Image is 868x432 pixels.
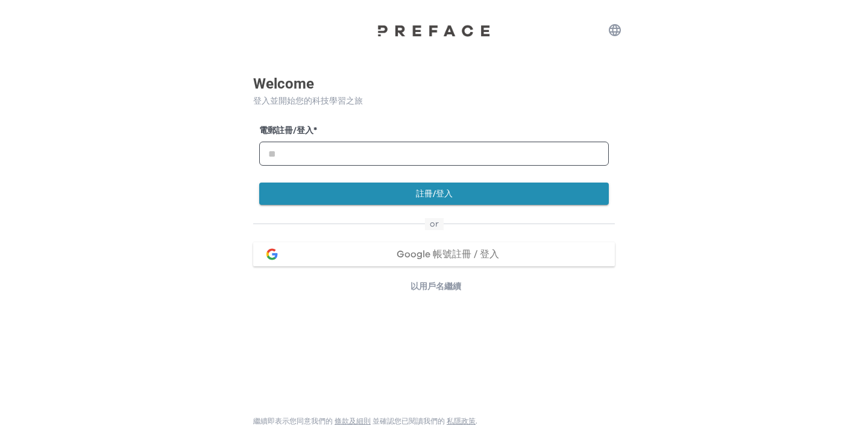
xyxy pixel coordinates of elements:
[374,24,494,37] img: Preface Logo
[253,242,615,266] button: google loginGoogle 帳號註冊 / 登入
[253,95,615,107] p: 登入並開始您的科技學習之旅
[253,416,477,426] p: 繼續即表示您同意我們的 並確認您已閱讀我們的 .
[265,247,279,261] img: google login
[253,73,615,95] p: Welcome
[259,125,609,137] label: 電郵註冊/登入 *
[447,418,476,425] a: 私隱政策
[397,249,499,259] span: Google 帳號註冊 / 登入
[257,281,615,293] p: 以用戶名繼續
[335,418,371,425] a: 條款及細則
[259,183,609,205] button: 註冊/登入
[425,218,444,230] span: or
